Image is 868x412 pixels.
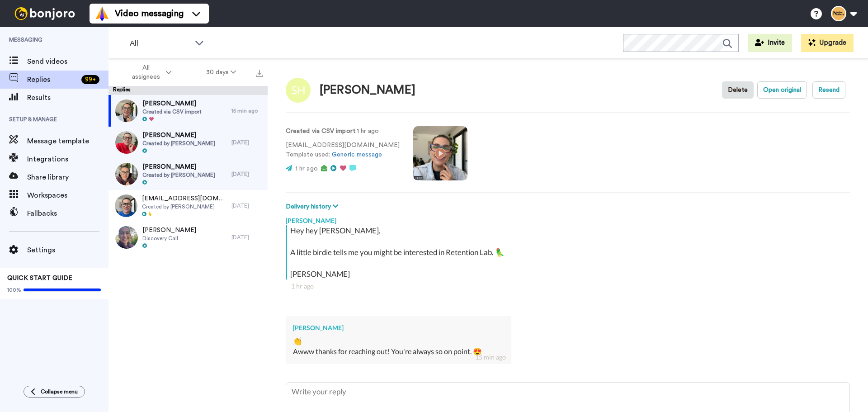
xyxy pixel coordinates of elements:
p: [EMAIL_ADDRESS][DOMAIN_NAME] Template used: [286,141,400,160]
a: [EMAIL_ADDRESS][DOMAIN_NAME]Created by [PERSON_NAME][DATE] [108,190,268,222]
button: Resend [812,81,845,99]
div: Hey hey [PERSON_NAME], A little birdie tells me you might be interested in Retention Lab. 🦜 [PERS... [290,225,848,279]
div: Replies [108,86,268,95]
span: All assignees [127,63,164,81]
a: [PERSON_NAME]Created by [PERSON_NAME][DATE] [108,127,268,158]
span: Replies [27,74,78,85]
span: [PERSON_NAME] [142,131,215,140]
img: bf4f8061-229c-4c6e-8322-3abc7314ea63-thumb.jpg [115,131,138,154]
div: 👏 [293,336,504,346]
button: Upgrade [801,34,854,52]
span: Settings [27,245,108,256]
div: [DATE] [231,234,263,241]
span: Results [27,92,108,103]
span: Share library [27,172,108,183]
span: 1 hr ago [295,166,318,172]
img: Image of Sandrilia Hicks [286,78,311,103]
strong: Created via CSV import [286,128,355,134]
span: Integrations [27,154,108,165]
div: [DATE] [231,202,263,209]
span: Collapse menu [41,388,78,395]
p: : 1 hr ago [286,127,400,136]
img: 0d18129b-ed82-474a-a9d5-8c3472604ceb-thumb.jpg [115,226,138,249]
span: [PERSON_NAME] [142,226,196,235]
span: Message template [27,136,108,147]
img: export.svg [256,70,263,77]
a: [PERSON_NAME]Created via CSV import15 min ago [108,95,268,127]
span: [PERSON_NAME] [142,99,202,108]
span: 100% [7,286,21,294]
div: [DATE] [231,139,263,146]
div: [PERSON_NAME] [286,212,850,225]
div: [DATE] [231,170,263,178]
img: 7ba62603-73d5-44af-afa2-ef2f1eb1369b-thumb.jpg [115,99,138,122]
div: [PERSON_NAME] [293,323,504,332]
button: 30 days [189,64,254,81]
span: Video messaging [115,7,184,20]
button: Delete [722,81,754,99]
button: Delivery history [286,202,341,212]
a: [PERSON_NAME]Created by [PERSON_NAME][DATE] [108,158,268,190]
span: [EMAIL_ADDRESS][DOMAIN_NAME] [142,194,227,203]
span: [PERSON_NAME] [142,162,215,171]
div: 15 min ago [231,107,263,114]
span: All [130,38,190,49]
span: Fallbacks [27,208,108,219]
img: 892c7524-f4c2-4091-8c3b-ba054c0172b1-thumb.jpg [115,163,138,185]
span: Workspaces [27,190,108,201]
a: [PERSON_NAME]Discovery Call[DATE] [108,222,268,253]
span: Send videos [27,56,108,67]
button: Export all results that match these filters now. [253,66,266,79]
span: Created by [PERSON_NAME] [142,171,215,179]
button: Invite [748,34,792,52]
span: QUICK START GUIDE [7,275,72,281]
img: vm-color.svg [95,6,109,21]
div: 99 + [81,75,99,84]
div: 1 hr ago [291,282,844,291]
div: [PERSON_NAME] [320,84,415,97]
img: bj-logo-header-white.svg [11,7,79,20]
span: Created by [PERSON_NAME] [142,140,215,147]
span: Discovery Call [142,235,196,242]
a: Generic message [332,152,382,158]
div: 15 min ago [475,353,506,362]
span: Created by [PERSON_NAME] [142,203,227,210]
div: Awww thanks for reaching out! You're always so on point. 😍 [293,346,504,357]
button: Collapse menu [24,386,85,398]
button: Open original [757,81,807,99]
span: Created via CSV import [142,108,202,115]
button: All assignees [110,60,189,85]
img: cdbebf08-88e7-43d5-b28f-f29a10175948-thumb.jpg [115,194,137,217]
